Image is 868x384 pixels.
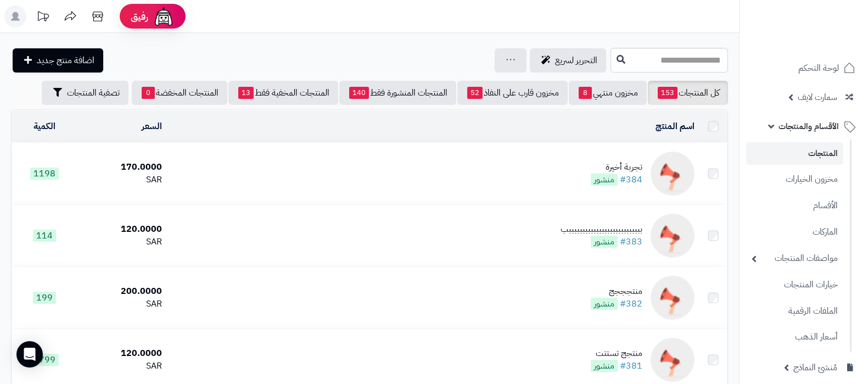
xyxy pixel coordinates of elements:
a: المنتجات [746,142,843,165]
div: SAR [82,174,163,186]
img: logo-2.png [793,28,858,51]
a: مخزون الخيارات [746,168,843,191]
span: 0 [142,87,155,99]
span: 153 [658,87,677,99]
a: #383 [620,235,642,248]
button: تصفية المنتجات [42,81,128,105]
a: #384 [620,173,642,186]
span: الأقسام والمنتجات [779,119,839,134]
a: اسم المنتج [656,120,695,133]
div: منتجج تستتت [591,347,642,360]
span: 52 [467,87,483,99]
a: المنتجات المخفضة0 [132,81,227,105]
span: تصفية المنتجات [67,86,120,99]
span: مُنشئ النماذج [793,360,837,375]
span: رفيق [131,10,148,23]
a: السعر [142,120,162,133]
span: اضافة منتج جديد [37,54,94,67]
div: منتجججج [591,285,642,298]
div: Open Intercom Messenger [16,341,43,368]
img: منتجج تستتت [651,338,695,382]
span: 8 [579,87,592,99]
div: 120.0000 [82,223,163,236]
a: كل المنتجات153 [648,81,728,105]
div: 200.0000 [82,285,163,298]
div: 170.0000 [82,161,163,174]
a: الملفات الرقمية [746,299,843,323]
span: 1799 [30,354,59,366]
a: أسعار الذهب [746,325,843,349]
a: التحرير لسريع [530,48,606,73]
div: تجربة أخيرة [591,161,642,174]
span: 199 [33,292,56,304]
span: منشور [591,174,618,186]
a: المنتجات المنشورة فقط140 [339,81,456,105]
a: #382 [620,297,642,310]
a: المنتجات المخفية فقط13 [228,81,338,105]
a: #381 [620,359,642,372]
a: اضافة منتج جديد [13,48,103,73]
a: الماركات [746,220,843,244]
div: SAR [82,298,163,310]
a: الأقسام [746,194,843,218]
a: الكمية [33,120,55,133]
span: 13 [238,87,254,99]
div: بببببببببببببببببببببببببببب [561,223,642,236]
span: 140 [349,87,369,99]
div: SAR [82,236,163,248]
img: بببببببببببببببببببببببببببب [651,214,695,258]
a: مخزون منتهي8 [569,81,647,105]
a: خيارات المنتجات [746,273,843,297]
span: منشور [591,236,618,248]
a: مخزون قارب على النفاذ52 [457,81,568,105]
span: لوحة التحكم [798,60,839,76]
span: منشور [591,360,618,372]
div: 120.0000 [82,347,163,360]
a: مواصفات المنتجات [746,247,843,270]
img: ai-face.png [153,5,175,27]
div: SAR [82,360,163,372]
span: سمارت لايف [798,90,837,105]
span: التحرير لسريع [555,54,597,67]
span: منشور [591,298,618,310]
a: لوحة التحكم [746,55,861,81]
img: تجربة أخيرة [651,152,695,196]
img: منتجججج [651,276,695,320]
a: تحديثات المنصة [29,5,57,30]
span: 1198 [30,168,59,180]
span: 114 [33,230,56,242]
